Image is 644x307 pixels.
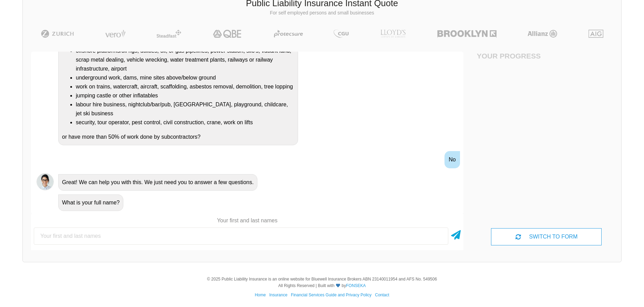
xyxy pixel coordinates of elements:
div: What is your full name? [58,194,123,211]
img: QBE | Public Liability Insurance [209,30,246,38]
img: Allianz | Public Liability Insurance [524,30,561,38]
img: CGU | Public Liability Insurance [331,30,351,38]
img: Zurich | Public Liability Insurance [38,30,77,38]
p: For self employed persons and small businesses [28,10,616,17]
li: security, tour operator, pest control, civil construction, crane, work on lifts [76,118,294,127]
a: Financial Services Guide and Privacy Policy [291,293,371,297]
p: Your first and last names [31,217,463,224]
li: offshore platforms/oil rigs, utilities, oil, or gas pipelines, power station, silo's, vacant land... [76,46,294,73]
img: Chatbot | PLI [37,173,54,190]
img: Protecsure | Public Liability Insurance [271,30,306,38]
li: underground work, dams, mine sites above/below ground [76,73,294,82]
a: Home [255,293,266,297]
img: Steadfast | Public Liability Insurance [154,30,184,38]
input: Your first and last names [34,227,448,245]
a: Insurance [269,293,287,297]
img: LLOYD's | Public Liability Insurance [377,30,410,38]
img: Vero | Public Liability Insurance [102,30,129,38]
a: Contact [375,293,389,297]
div: Great! We can help you with this. We just need you to answer a few questions. [58,174,257,191]
li: labour hire business, nightclub/bar/pub, [GEOGRAPHIC_DATA], playground, childcare, jet ski business [76,100,294,118]
div: No [444,151,460,168]
a: FONSEKA [346,283,366,288]
div: SWITCH TO FORM [491,228,602,245]
h4: Your Progress [477,52,546,60]
img: AIG | Public Liability Insurance [586,30,606,38]
img: Brooklyn | Public Liability Insurance [435,30,499,38]
li: jumping castle or other inflatables [76,91,294,100]
li: work on trains, watercraft, aircraft, scaffolding, asbestos removal, demolition, tree lopping [76,82,294,91]
div: Do you undertake any work on or operate a business that is/has a: or have more than 50% of work d... [58,16,298,145]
